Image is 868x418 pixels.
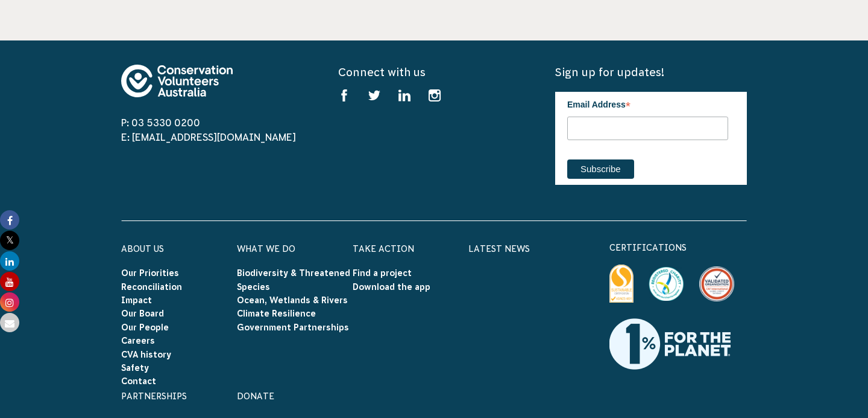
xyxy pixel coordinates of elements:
a: Safety [121,363,149,373]
a: Impact [121,295,152,305]
a: Our People [121,323,169,332]
a: Reconciliation [121,282,182,292]
a: CVA history [121,350,171,359]
p: certifications [609,240,747,255]
a: Download the app [353,282,430,292]
a: Find a project [353,268,412,278]
img: logo-footer.svg [121,65,233,97]
a: Biodiversity & Threatened Species [237,268,350,291]
a: Careers [121,336,155,346]
a: P: 03 5330 0200 [121,117,200,128]
a: About Us [121,244,164,254]
a: Contact [121,376,156,386]
a: What We Do [237,244,295,254]
a: Climate Resilience [237,309,316,318]
h5: Connect with us [338,65,530,80]
h5: Sign up for updates! [555,65,747,80]
a: Donate [237,391,274,401]
a: E: [EMAIL_ADDRESS][DOMAIN_NAME] [121,132,296,143]
a: Our Board [121,309,164,318]
a: Latest News [468,244,530,254]
a: Our Priorities [121,268,179,278]
label: Email Address [567,92,728,115]
input: Subscribe [567,159,634,179]
a: Take Action [353,244,414,254]
a: Government Partnerships [237,323,349,332]
a: Partnerships [121,391,187,401]
a: Ocean, Wetlands & Rivers [237,295,348,305]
